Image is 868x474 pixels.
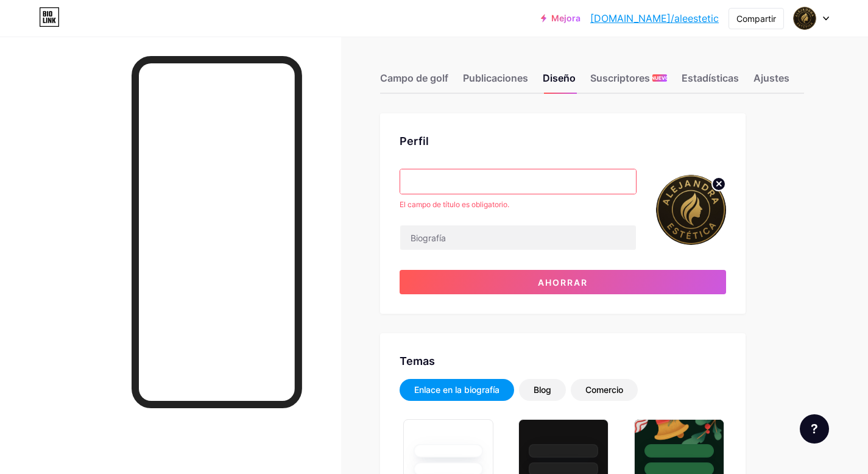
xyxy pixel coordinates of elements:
[585,384,623,395] font: Comercio
[400,270,726,294] button: Ahorrar
[656,175,726,245] img: aleestética
[400,225,636,250] input: Biografía
[400,169,636,194] input: Nombre
[538,277,588,288] font: Ahorrar
[793,7,816,30] img: aleestética
[414,384,499,395] font: Enlace en la biografía
[380,72,448,84] font: Campo de golf
[400,200,509,209] font: El campo de título es obligatorio.
[400,355,435,367] font: Temas
[400,135,429,147] font: Perfil
[590,11,719,26] a: [DOMAIN_NAME]/aleestetic
[753,72,789,84] font: Ajustes
[590,72,650,84] font: Suscriptores
[590,12,719,24] font: [DOMAIN_NAME]/aleestetic
[551,13,580,23] font: Mejora
[682,72,739,84] font: Estadísticas
[651,75,669,81] font: NUEVO
[736,13,776,24] font: Compartir
[543,72,576,84] font: Diseño
[534,384,551,395] font: Blog
[463,72,528,84] font: Publicaciones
